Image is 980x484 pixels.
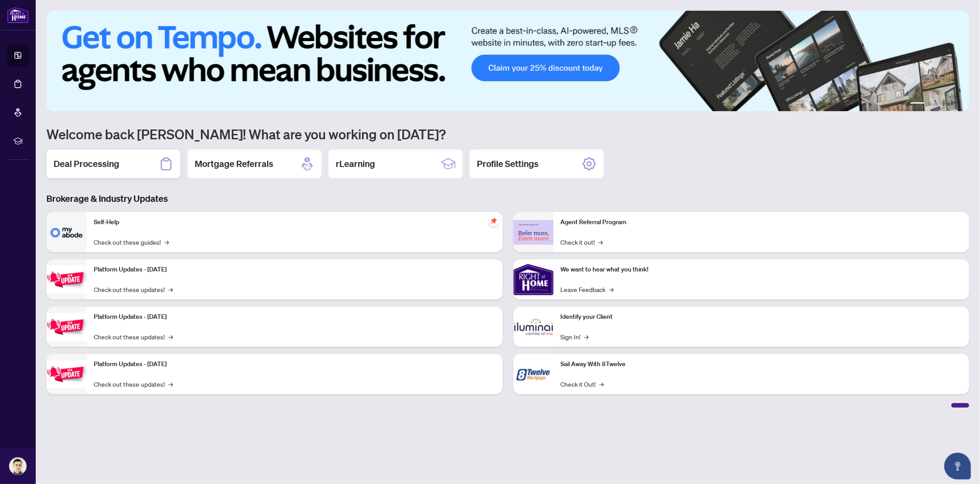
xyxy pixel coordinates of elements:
[561,359,963,369] p: Sail Away With 8Twelve
[94,237,169,247] a: Check out these guides!→
[46,125,969,142] h1: Welcome back [PERSON_NAME]! What are you working on [DATE]?
[513,259,554,300] img: We want to hear what you think!
[168,332,173,342] span: →
[584,332,589,342] span: →
[7,7,29,23] img: logo
[609,284,614,294] span: →
[336,158,375,170] h2: rLearning
[935,102,939,106] button: 3
[94,284,173,294] a: Check out these updates!→
[46,266,87,294] img: Platform Updates - July 21, 2025
[9,458,26,475] img: Profile Icon
[46,313,87,341] img: Platform Updates - July 8, 2025
[164,237,169,247] span: →
[513,220,554,245] img: Agent Referral Program
[94,379,173,389] a: Check out these updates!→
[928,102,932,106] button: 2
[168,284,173,294] span: →
[94,359,496,369] p: Platform Updates - [DATE]
[561,217,963,227] p: Agent Referral Program
[950,102,953,106] button: 5
[488,216,499,226] span: pushpin
[561,265,963,275] p: We want to hear what you think!
[54,158,119,170] h2: Deal Processing
[46,360,87,388] img: Platform Updates - June 23, 2025
[561,379,604,389] a: Check it Out!→
[46,192,969,205] h3: Brokerage & Industry Updates
[942,102,946,106] button: 4
[561,237,603,247] a: Check it out!→
[94,217,496,227] p: Self-Help
[561,332,589,342] a: Sign In!→
[94,332,173,342] a: Check out these updates!→
[195,158,273,170] h2: Mortgage Referrals
[46,11,969,111] img: Slide 0
[599,237,603,247] span: →
[910,102,925,106] button: 1
[94,312,496,322] p: Platform Updates - [DATE]
[46,212,87,252] img: Self-Help
[561,284,614,294] a: Leave Feedback→
[168,379,173,389] span: →
[561,312,963,322] p: Identify your Client
[600,379,604,389] span: →
[477,158,538,170] h2: Profile Settings
[94,265,496,275] p: Platform Updates - [DATE]
[513,307,554,347] img: Identify your Client
[957,102,960,106] button: 6
[944,453,971,480] button: Open asap
[513,354,554,394] img: Sail Away With 8Twelve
